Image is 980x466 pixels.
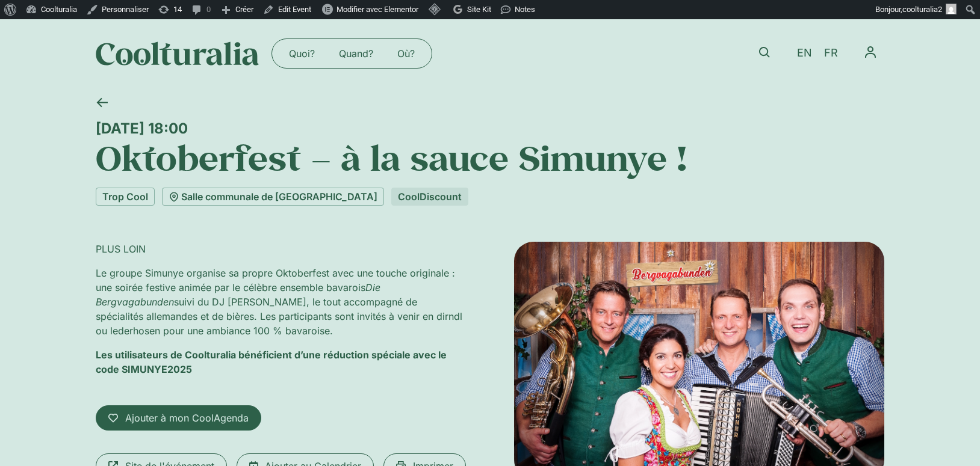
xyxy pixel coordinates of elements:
[857,38,884,66] button: Permuter le menu
[96,349,447,375] strong: Les utilisateurs de Coolturalia bénéficient d’une réduction spéciale avec le code SIMUNYE2025
[824,47,838,60] span: FR
[467,5,491,14] span: Site Kit
[96,188,155,206] a: Trop Cool
[902,5,942,14] span: coolturalia2
[385,44,427,63] a: Où?
[277,44,327,63] a: Quoi?
[857,38,884,66] nav: Menu
[96,266,466,338] p: Le groupe Simunye organise sa propre Oktoberfest avec une touche originale : une soirée festive a...
[336,5,418,14] span: Modifier avec Elementor
[96,120,884,137] div: [DATE] 18:00
[96,242,466,256] p: PLUS LOIN
[327,44,385,63] a: Quand?
[791,44,818,62] a: EN
[391,188,468,206] div: CoolDiscount
[818,44,844,62] a: FR
[162,188,384,206] a: Salle communale de [GEOGRAPHIC_DATA]
[96,405,261,431] a: Ajouter à mon CoolAgenda
[96,137,884,178] h1: Oktoberfest – à la sauce Simunye !
[277,44,427,63] nav: Menu
[125,411,249,425] span: Ajouter à mon CoolAgenda
[797,47,812,60] span: EN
